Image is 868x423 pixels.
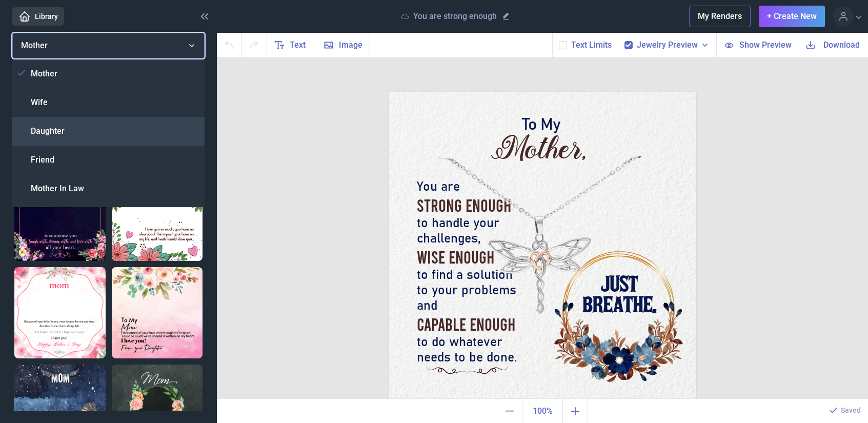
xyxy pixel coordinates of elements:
[14,170,106,261] img: Mother is someone you laugh with
[443,117,638,135] div: To My
[112,170,203,261] img: Dear Mom I love you so much
[242,33,267,57] button: Redo
[798,33,868,57] button: Download
[417,179,550,375] div: You are to handle your challenges, to find a solution to your problems and to do whatever needs t...
[716,33,798,57] button: Show Preview
[21,41,48,50] span: Mother
[823,39,860,51] span: Download
[563,399,588,423] button: Zoom in
[12,7,64,26] a: Library
[31,154,54,166] span: Friend
[31,96,48,109] span: Wife
[759,6,825,27] button: + Create New
[497,399,522,423] button: Zoom out
[417,313,515,334] span: capable enough
[217,33,242,57] button: Undo
[31,125,65,137] span: Daughter
[14,267,106,358] img: Message Card Mother day
[413,11,497,22] p: You are strong enough
[689,6,751,27] button: My Renders
[522,399,563,423] button: Actual size
[389,92,696,399] img: b013.jpg
[290,39,306,51] span: Text
[267,33,312,57] button: Text
[637,39,710,51] button: Jewelry Preview
[31,68,57,80] span: Mother
[571,39,612,51] button: Text Limits
[312,33,369,57] button: Image
[637,39,698,51] span: Jewelry Preview
[739,39,792,51] span: Show Preview
[417,194,511,215] span: strong enough
[548,273,691,317] div: JUST BREATHE.
[417,246,494,267] span: wise enough
[441,138,636,167] div: Mother,
[112,267,203,358] img: Mom - I'm assured of your love
[524,401,560,421] span: 100%
[339,39,362,51] span: Image
[31,183,84,195] span: Mother In Law
[12,33,205,58] button: Mother
[841,405,861,415] p: Saved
